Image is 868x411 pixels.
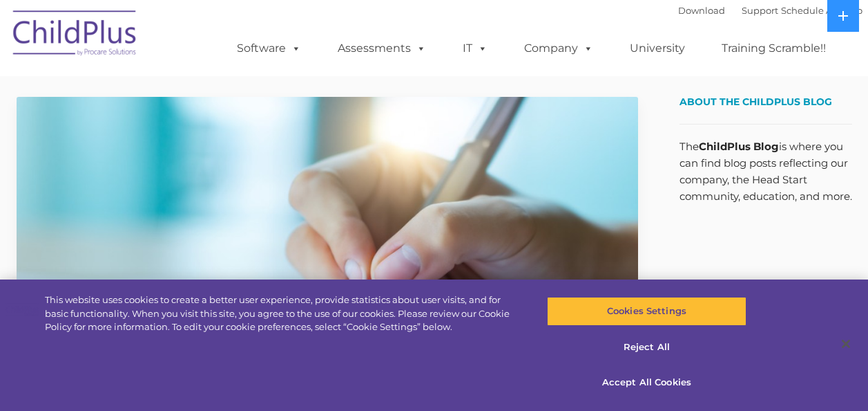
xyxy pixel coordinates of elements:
img: ChildPlus by Procare Solutions [6,1,144,70]
a: Download [678,5,725,16]
button: Close [831,329,861,359]
strong: ChildPlus Blog [699,140,779,153]
a: Schedule A Demo [781,5,862,16]
a: Company [510,35,607,62]
font: | [678,5,862,16]
button: Cookies Settings [547,297,746,326]
a: IT [449,35,501,62]
a: Software [223,35,315,62]
a: University [616,35,699,62]
button: Accept All Cookies [547,368,746,397]
a: Support [742,5,778,16]
a: Assessments [324,35,440,62]
div: This website uses cookies to create a better user experience, provide statistics about user visit... [45,293,521,334]
button: Reject All [547,333,746,362]
a: Training Scramble!! [708,35,840,62]
span: About the ChildPlus Blog [679,95,832,108]
p: The is where you can find blog posts reflecting our company, the Head Start community, education,... [679,138,852,205]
